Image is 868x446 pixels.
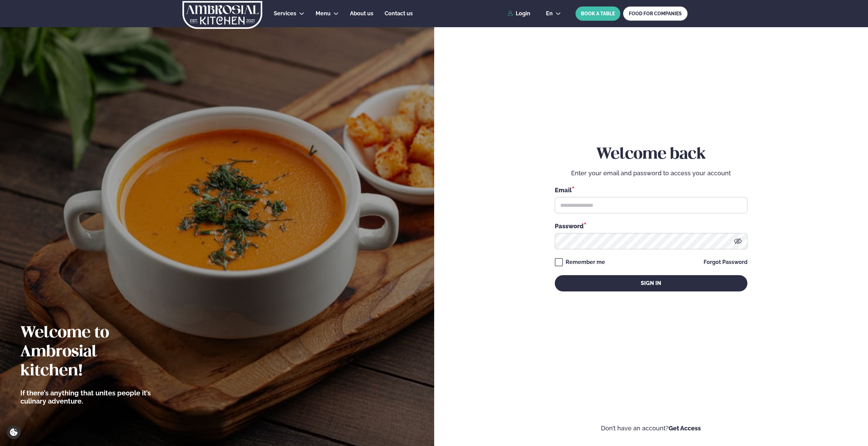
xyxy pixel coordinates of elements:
[704,260,747,265] a: Forgot Password
[274,10,296,17] span: Services
[7,425,21,439] a: Cookie settings
[20,324,161,381] h2: Welcome to Ambrosial kitchen!
[20,389,161,405] p: If there’s anything that unites people it’s culinary adventure.
[555,221,747,230] div: Password
[623,6,688,21] a: FOOD FOR COMPANIES
[182,1,263,29] img: logo
[385,10,413,18] a: Contact us
[316,10,331,17] span: Menu
[316,10,331,18] a: Menu
[350,10,373,17] span: About us
[541,11,566,16] button: en
[546,11,553,16] span: en
[274,10,296,18] a: Services
[555,169,747,177] p: Enter your email and password to access your account
[350,10,373,18] a: About us
[455,424,848,432] p: Don’t have an account?
[555,145,747,164] h2: Welcome back
[508,11,530,17] a: Login
[669,425,701,432] a: Get Access
[575,6,620,21] button: BOOK A TABLE
[385,10,413,17] span: Contact us
[555,275,747,291] button: Sign in
[555,185,747,194] div: Email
